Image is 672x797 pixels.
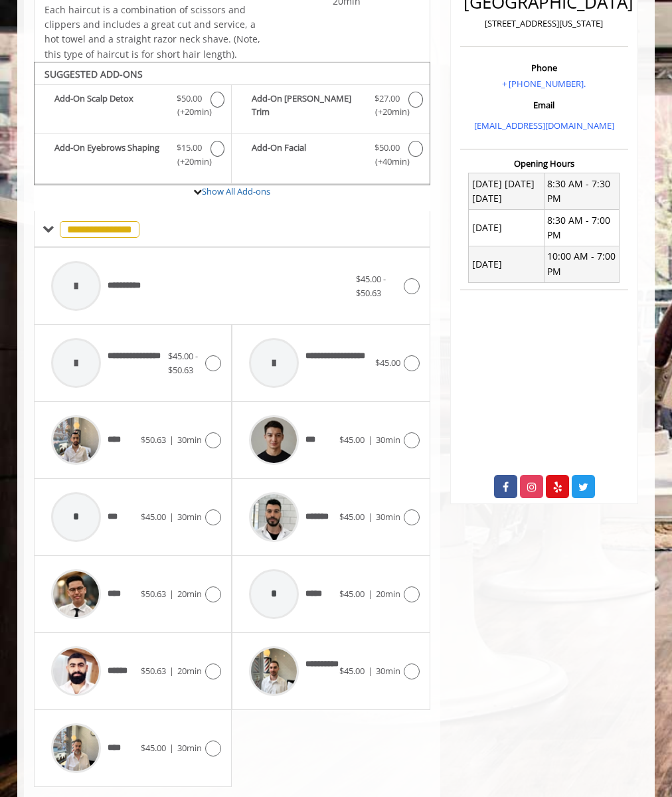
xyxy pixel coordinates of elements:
[238,141,422,172] label: Add-On Facial
[252,141,366,169] b: Add-On Facial
[177,665,202,677] span: 20min
[368,665,373,677] span: |
[368,511,373,523] span: |
[376,511,400,523] span: 30min
[169,665,174,677] span: |
[376,434,400,446] span: 30min
[474,120,614,132] a: [EMAIL_ADDRESS][DOMAIN_NAME]
[376,665,400,677] span: 30min
[177,588,202,600] span: 20min
[175,105,204,119] span: (+20min )
[544,210,619,246] td: 8:30 AM - 7:00 PM
[141,434,166,446] span: $50.63
[373,105,402,119] span: (+20min )
[460,159,628,168] h3: Opening Hours
[141,588,166,600] span: $50.63
[175,155,204,169] span: (+20min )
[202,185,270,197] a: Show All Add-ons
[44,68,143,80] b: SUGGESTED ADD-ONS
[252,92,366,120] b: Add-On [PERSON_NAME] Trim
[169,742,174,754] span: |
[44,3,260,60] span: Each haircut is a combination of scissors and clippers and includes a great cut and service, a ho...
[169,511,174,523] span: |
[375,92,400,106] span: $27.00
[177,511,202,523] span: 30min
[238,92,422,123] label: Add-On Beard Trim
[54,92,168,120] b: Add-On Scalp Detox
[544,173,619,210] td: 8:30 AM - 7:30 PM
[177,92,202,106] span: $50.00
[469,173,544,210] td: [DATE] [DATE] [DATE]
[375,357,400,369] span: $45.00
[469,210,544,246] td: [DATE]
[177,742,202,754] span: 30min
[375,141,400,155] span: $50.00
[463,63,625,72] h3: Phone
[339,588,365,600] span: $45.00
[368,434,373,446] span: |
[463,100,625,110] h3: Email
[356,273,386,299] span: $45.00 - $50.63
[177,434,202,446] span: 30min
[54,141,168,169] b: Add-On Eyebrows Shaping
[41,92,224,123] label: Add-On Scalp Detox
[34,62,430,185] div: The Made Man Haircut Add-onS
[169,434,174,446] span: |
[502,78,586,90] a: + [PHONE_NUMBER].
[463,17,625,31] p: [STREET_ADDRESS][US_STATE]
[368,588,373,600] span: |
[177,141,202,155] span: $15.00
[141,742,166,754] span: $45.00
[41,141,224,172] label: Add-On Eyebrows Shaping
[141,665,166,677] span: $50.63
[373,155,402,169] span: (+40min )
[141,511,166,523] span: $45.00
[339,434,365,446] span: $45.00
[469,246,544,282] td: [DATE]
[169,588,174,600] span: |
[168,350,198,376] span: $45.00 - $50.63
[339,511,365,523] span: $45.00
[544,246,619,282] td: 10:00 AM - 7:00 PM
[339,665,365,677] span: $45.00
[376,588,400,600] span: 20min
